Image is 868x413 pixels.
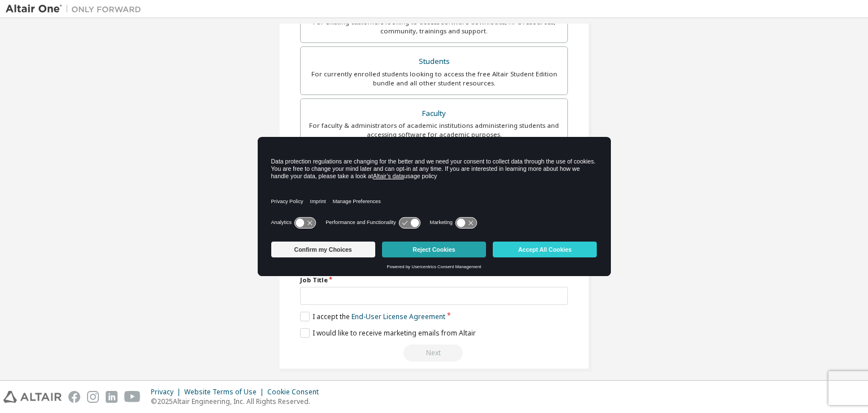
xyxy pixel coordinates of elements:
[307,54,561,70] div: Students
[307,18,561,36] div: For existing customers looking to access software downloads, HPC resources, community, trainings ...
[124,391,141,403] img: youtube.svg
[68,391,80,403] img: facebook.svg
[151,397,325,406] p: © 2025 Altair Engineering, Inc. All Rights Reserved.
[184,388,267,397] div: Website Terms of Use
[3,391,62,403] img: altair_logo.svg
[307,70,561,88] div: For currently enrolled students looking to access the free Altair Student Edition bundle and all ...
[300,345,568,362] div: Read and acccept EULA to continue
[267,388,325,397] div: Cookie Consent
[300,276,568,285] label: Job Title
[351,312,445,321] a: End-User License Agreement
[300,312,445,321] label: I accept the
[151,388,184,397] div: Privacy
[106,391,118,403] img: linkedin.svg
[307,106,561,122] div: Faculty
[87,391,99,403] img: instagram.svg
[6,3,147,15] img: Altair One
[307,121,561,139] div: For faculty & administrators of academic institutions administering students and accessing softwa...
[300,328,476,338] label: I would like to receive marketing emails from Altair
